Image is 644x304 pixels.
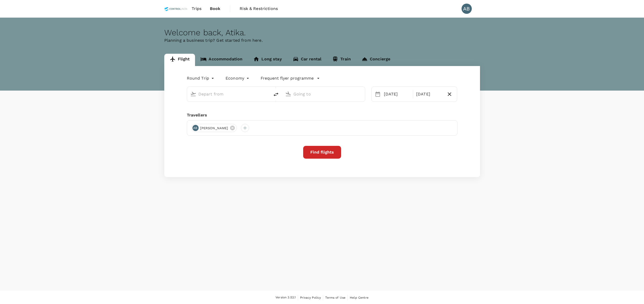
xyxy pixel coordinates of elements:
div: Travellers [187,112,457,118]
span: Terms of Use [325,296,345,299]
div: AB[PERSON_NAME] [191,124,237,132]
a: Flight [164,54,195,66]
span: Trips [192,6,202,12]
button: Find flights [303,146,341,159]
div: Round Trip [187,74,216,82]
p: Frequent flyer programme [261,75,314,81]
div: AB [192,125,199,131]
a: Help Centre [350,295,369,300]
span: Version 3.52.1 [275,295,296,300]
input: Depart from [198,90,259,98]
p: Planning a business trip? Get started from here. [164,37,480,44]
button: Open [266,93,267,94]
a: Accommodation [195,54,248,66]
span: Book [210,6,221,12]
div: Economy [226,74,250,82]
span: [PERSON_NAME] [197,126,231,131]
div: [DATE] [382,89,412,99]
img: Control Union Malaysia Sdn. Bhd. [164,3,188,14]
div: [DATE] [414,89,444,99]
span: Risk & Restrictions [240,6,278,12]
span: Help Centre [350,296,369,299]
a: Car rental [287,54,327,66]
input: Going to [293,90,354,98]
a: Long stay [248,54,287,66]
div: Welcome back , Atika . [164,28,480,37]
span: Privacy Policy [300,296,321,299]
div: AB [462,4,472,14]
a: Concierge [356,54,396,66]
a: Terms of Use [325,295,345,300]
a: Train [327,54,356,66]
a: Privacy Policy [300,295,321,300]
button: Frequent flyer programme [261,75,320,81]
button: Open [361,93,362,94]
button: delete [270,88,282,101]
